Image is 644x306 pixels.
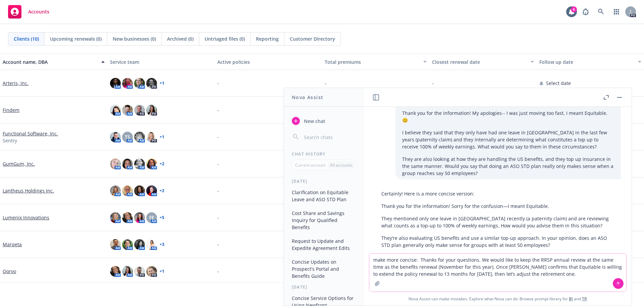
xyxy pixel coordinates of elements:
div: [DATE] [284,178,364,184]
img: photo [122,266,133,277]
a: + 1 [160,81,164,85]
div: Chat History [284,151,364,157]
span: Nova Assist can make mistakes. Explore what Nova can do: Browse prompt library for and [367,292,629,306]
span: - [325,80,326,87]
img: photo [146,266,157,277]
span: Untriaged files (0) [205,35,245,42]
a: TR [582,296,587,302]
img: photo [134,159,145,169]
p: Certainly! Here is a more concise version: [381,190,614,197]
img: photo [122,239,133,250]
button: Concise Updates on Prospect's Portal and Benefits Guide [289,256,359,281]
span: - [217,106,219,114]
a: Report a Bug [579,5,592,18]
p: They mentioned only one leave in [GEOGRAPHIC_DATA] recently (a paternity claim) and are reviewing... [381,215,614,229]
a: Switch app [610,5,623,18]
span: - [217,160,219,167]
img: photo [146,132,157,142]
p: I believe they said that they only have had one leave in [GEOGRAPHIC_DATA] in the last few years ... [402,129,614,150]
button: New chat [289,115,359,127]
div: Service team [110,58,212,65]
img: photo [110,132,121,142]
img: photo [122,78,133,89]
span: Accounts [28,9,49,14]
div: Closest renewal date [432,58,527,65]
img: photo [146,78,157,89]
a: Lantheus Holdings Inc. [3,187,54,194]
img: photo [146,185,157,196]
input: Search chats [303,132,356,142]
span: FE [149,214,154,221]
img: photo [146,105,157,116]
span: New businesses (0) [113,35,156,42]
a: Findem [3,106,19,114]
button: Request to Update and Expedite Agreement Edits [289,235,359,254]
button: Follow up date [537,54,644,70]
img: photo [122,185,133,196]
span: Customer Directory [290,35,335,42]
textarea: make more concise: Thanks for your questions. We would like to keep the RRSP annual review at the... [369,254,626,292]
a: Functional Software, Inc. [3,130,58,137]
img: photo [134,185,145,196]
img: photo [134,132,145,142]
img: photo [134,239,145,250]
span: Reporting [256,35,279,42]
span: Clients (10) [14,35,39,42]
img: photo [146,159,157,169]
div: 6 [571,6,577,12]
a: + 1 [160,135,164,139]
div: Total premiums [325,58,419,65]
span: Sentry [3,137,17,144]
img: photo [110,239,121,250]
button: Active policies [215,54,322,70]
img: photo [110,212,121,223]
button: Service team [107,54,215,70]
img: photo [146,239,157,250]
a: Arteris, Inc. [3,80,29,87]
span: - [217,133,219,140]
span: - [217,241,219,248]
a: + 3 [160,243,164,247]
img: photo [122,105,133,116]
span: New chat [303,118,325,125]
div: Follow up date [539,58,634,65]
a: Lumenix Innovations [3,214,49,221]
img: photo [122,212,133,223]
div: Account name, DBA [3,58,97,65]
a: + 2 [160,189,164,193]
p: Thank you for the information! My apologies-- I was just moving too fast, I meant Equitable. 😊 [402,110,614,124]
img: photo [122,159,133,169]
button: Total premiums [322,54,429,70]
span: - [432,80,434,87]
a: Search [594,5,608,18]
div: Active policies [217,58,319,65]
span: - [217,214,219,221]
span: Select date [546,80,571,87]
span: Archived (0) [167,35,194,42]
img: photo [110,266,121,277]
img: photo [110,105,121,116]
img: photo [110,159,121,169]
button: Cost Share and Savings Inquiry for Qualified Benefits [289,208,359,233]
img: photo [134,266,145,277]
span: TS [125,133,130,140]
a: + 2 [160,162,164,166]
img: photo [110,78,121,89]
a: + 5 [160,216,164,220]
a: GumGum, Inc. [3,160,35,167]
span: - [217,187,219,194]
p: They are also looking at how they are handling the US benefits, and they top up insurance in the ... [402,156,614,177]
a: Accounts [5,2,52,21]
img: photo [110,185,121,196]
p: All accounts [330,162,353,168]
a: Qorvo [3,268,16,275]
h1: Nova Assist [292,94,323,101]
img: photo [134,78,145,89]
img: photo [134,212,145,223]
span: - [217,268,219,275]
a: BI [569,296,573,302]
p: Current account [295,162,325,168]
p: They’re also evaluating US benefits and use a similar top-up approach. In your opinion, does an A... [381,234,614,249]
button: Closest renewal date [429,54,537,70]
div: [DATE] [284,284,364,290]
